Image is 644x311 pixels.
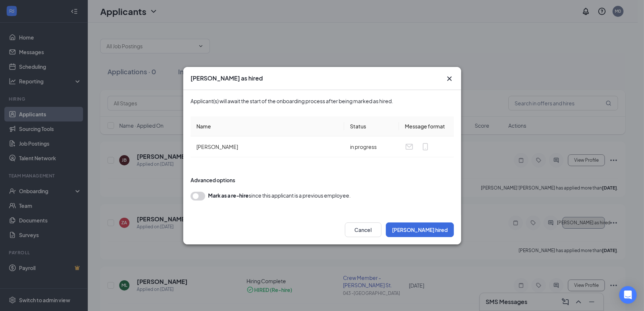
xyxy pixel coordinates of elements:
div: Advanced options [191,176,454,184]
svg: Email [405,142,414,151]
svg: MobileSms [421,142,430,151]
button: Cancel [345,222,381,237]
div: since this applicant is a previous employee. [208,192,351,199]
b: Mark as a re-hire [208,192,249,199]
th: Status [344,116,399,136]
h3: [PERSON_NAME] as hired [191,74,263,82]
span: [PERSON_NAME] [196,143,238,150]
th: Name [191,116,344,136]
button: Close [445,74,454,83]
th: Message format [399,116,454,136]
button: [PERSON_NAME] hired [386,222,454,237]
svg: Cross [445,74,454,83]
td: in progress [344,136,399,157]
div: Applicant(s) will await the start of the onboarding process after being marked as hired. [191,97,454,105]
div: Open Intercom Messenger [619,286,637,304]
